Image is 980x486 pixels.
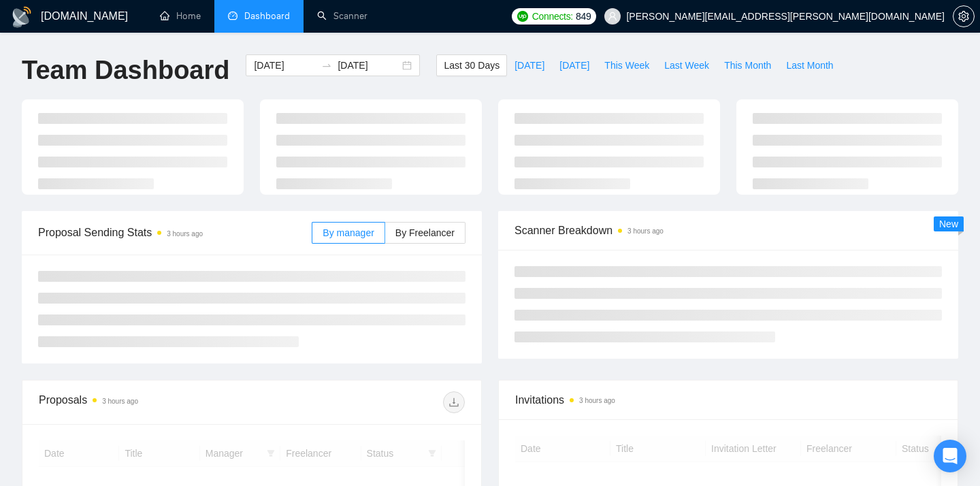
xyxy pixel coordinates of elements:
[579,397,615,404] time: 3 hours ago
[436,54,507,76] button: Last 30 Days
[338,58,399,73] input: End date
[664,58,709,73] span: Last Week
[559,58,589,73] span: [DATE]
[323,227,374,238] span: By manager
[939,218,958,229] span: New
[717,54,779,76] button: This Month
[39,391,252,413] div: Proposals
[167,230,203,238] time: 3 hours ago
[515,391,941,408] span: Invitations
[317,10,367,22] a: searchScanner
[321,60,332,71] span: to
[517,11,528,22] img: upwork-logo.png
[724,58,771,73] span: This Month
[779,54,840,76] button: Last Month
[604,58,649,73] span: This Week
[160,10,201,22] a: homeHome
[228,11,238,20] span: dashboard
[934,440,966,472] div: Open Intercom Messenger
[552,54,597,76] button: [DATE]
[514,222,942,239] span: Scanner Breakdown
[22,54,229,86] h1: Team Dashboard
[38,224,312,241] span: Proposal Sending Stats
[514,58,544,73] span: [DATE]
[11,6,33,28] img: logo
[102,398,138,405] time: 3 hours ago
[321,60,332,71] span: swap-right
[507,54,552,76] button: [DATE]
[627,227,664,235] time: 3 hours ago
[786,58,833,73] span: Last Month
[244,10,290,22] span: Dashboard
[444,58,500,73] span: Last 30 Days
[953,11,974,22] span: setting
[576,9,591,24] span: 849
[254,58,316,73] input: Start date
[532,9,573,24] span: Connects:
[608,12,617,21] span: user
[953,11,975,22] a: setting
[953,5,975,27] button: setting
[597,54,657,76] button: This Week
[395,227,455,238] span: By Freelancer
[657,54,717,76] button: Last Week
